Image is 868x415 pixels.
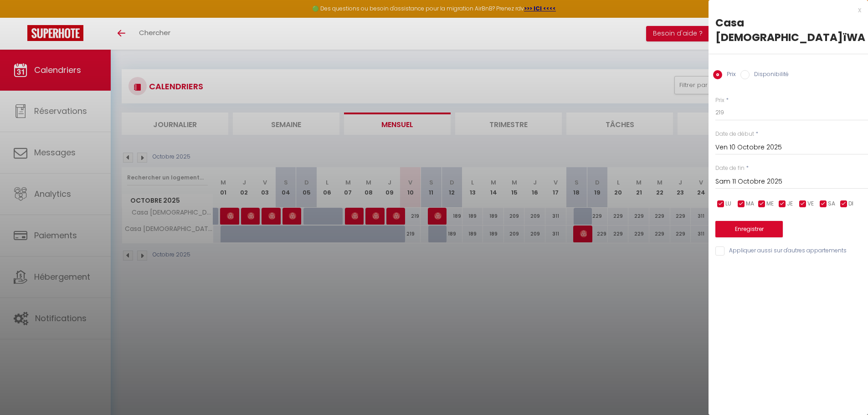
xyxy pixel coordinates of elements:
span: MA [746,200,754,208]
button: Enregistrer [715,221,783,237]
span: JE [787,200,793,208]
label: Prix [722,70,736,80]
label: Date de fin [715,164,745,173]
label: Date de début [715,130,754,138]
span: SA [828,200,835,208]
span: VE [807,200,814,208]
span: DI [848,200,853,208]
span: LU [725,200,731,208]
div: Casa [DEMOGRAPHIC_DATA]ïWA [715,15,861,45]
div: x [709,5,861,15]
span: ME [766,200,774,208]
label: Disponibilité [750,70,789,80]
label: Prix [715,96,724,105]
